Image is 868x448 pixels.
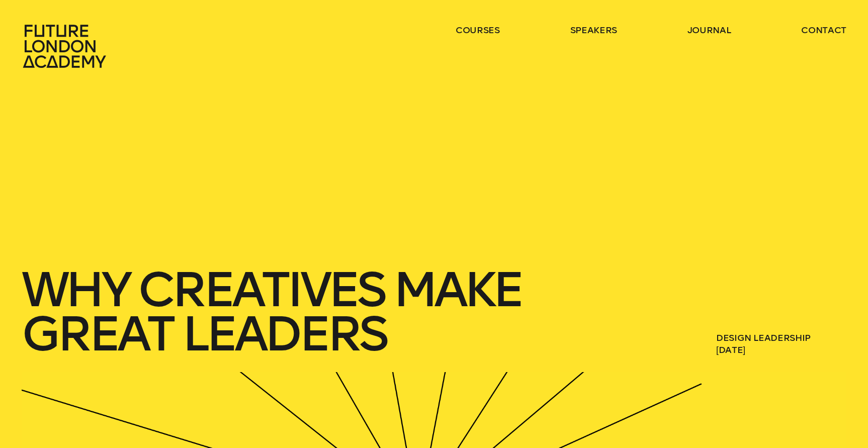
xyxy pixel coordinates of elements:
[716,344,846,356] span: [DATE]
[570,24,617,36] a: speakers
[801,24,846,36] a: contact
[687,24,731,36] a: journal
[456,24,500,36] a: courses
[22,267,629,356] h1: Why Creatives Make Great Leaders
[716,332,811,343] a: Design Leadership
